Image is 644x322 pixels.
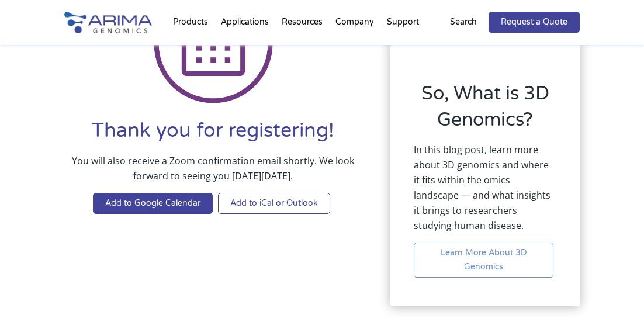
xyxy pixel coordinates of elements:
[450,15,477,30] p: Search
[64,117,362,153] h1: Thank you for registering!
[414,243,553,278] a: Learn More About 3D Genomics
[414,142,556,243] p: In this blog post, learn more about 3D genomics and where it fits within the omics landscape — an...
[64,12,152,33] img: Arima-Genomics-logo
[64,153,362,193] p: You will also receive a Zoom confirmation email shortly. We look forward to seeing you [DATE][DATE].
[93,193,213,214] a: Add to Google Calendar
[414,81,556,142] h2: So, What is 3D Genomics?
[489,12,580,33] a: Request a Quote
[218,193,330,214] a: Add to iCal or Outlook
